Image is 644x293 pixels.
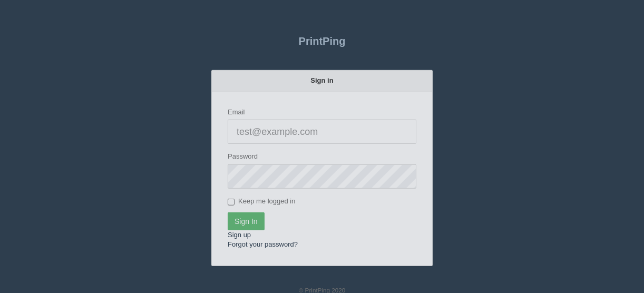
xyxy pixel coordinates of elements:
[228,197,235,204] input: Keep me logged in
[228,106,245,116] label: Email
[310,75,333,83] strong: Sign in
[228,239,298,247] a: Forgot your password?
[228,211,265,229] input: Sign In
[228,118,416,142] input: test@example.com
[211,26,433,53] a: PrintPing
[228,229,251,237] a: Sign up
[228,195,295,206] label: Keep me logged in
[228,150,258,160] label: Password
